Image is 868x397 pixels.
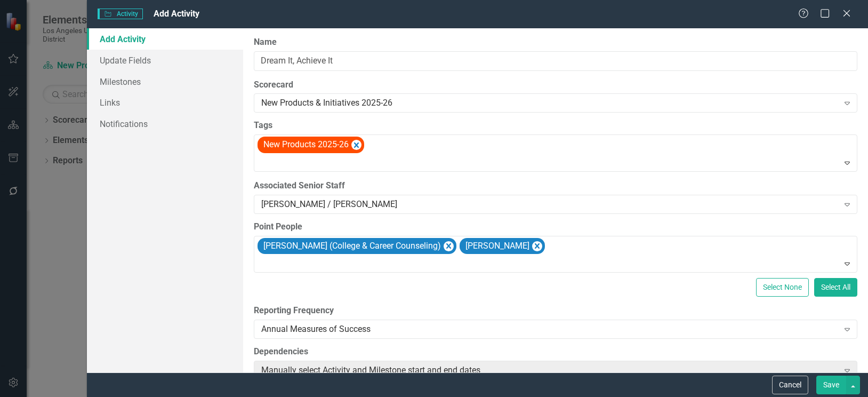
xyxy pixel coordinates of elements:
[444,241,454,251] div: Remove Shelly Alavez (College & Career Counseling)
[260,239,443,254] div: [PERSON_NAME] (College & Career Counseling)
[462,239,531,254] div: [PERSON_NAME]
[87,71,243,92] a: Milestones
[87,92,243,113] a: Links
[351,140,361,150] div: Remove [object Object]
[87,50,243,71] a: Update Fields
[261,97,839,109] div: New Products & Initiatives 2025-26
[772,376,808,394] button: Cancel
[254,36,857,49] label: Name
[254,79,857,91] label: Scorecard
[263,139,349,149] span: New Products 2025-26
[261,364,839,377] div: Manually select Activity and Milestone start and end dates
[532,241,542,251] div: Remove Brenda Pensamiento
[261,198,839,210] div: [PERSON_NAME] / [PERSON_NAME]
[756,278,809,297] button: Select None
[254,120,857,132] label: Tags
[254,51,857,71] input: Activity Name
[814,278,857,297] button: Select All
[254,305,857,317] label: Reporting Frequency
[87,113,243,134] a: Notifications
[261,323,839,336] div: Annual Measures of Success
[87,28,243,50] a: Add Activity
[98,9,143,19] span: Activity
[154,9,199,19] span: Add Activity
[254,180,857,192] label: Associated Senior Staff
[816,376,846,394] button: Save
[254,221,857,233] label: Point People
[254,346,857,358] label: Dependencies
